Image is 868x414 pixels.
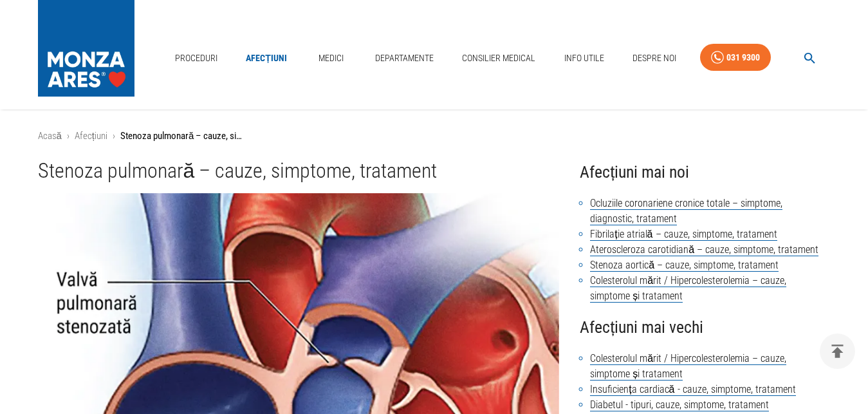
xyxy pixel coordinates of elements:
[38,159,560,183] h1: Stenoza pulmonară – cauze, simptome, tratament
[590,197,782,225] a: Ocluziile coronariene cronice totale – simptome, diagnostic, tratament
[590,383,795,396] a: Insuficiența cardiacă - cauze, simptome, tratament
[113,129,115,144] li: ›
[580,159,830,185] h4: Afecțiuni mai noi
[590,352,786,381] a: Colesterolul mărit / Hipercolesterolemia – cauze, simptome și tratament
[370,45,439,71] a: Departamente
[38,130,62,142] a: Acasă
[590,274,786,303] a: Colesterolul mărit / Hipercolesterolemia – cauze, simptome și tratament
[457,45,540,71] a: Consilier Medical
[590,243,818,256] a: Ateroscleroza carotidiană – cauze, simptome, tratament
[590,228,777,241] a: Fibrilație atrială – cauze, simptome, tratament
[241,45,292,71] a: Afecțiuni
[627,45,681,71] a: Despre Noi
[170,45,223,71] a: Proceduri
[559,45,609,71] a: Info Utile
[75,130,107,142] a: Afecțiuni
[590,399,769,411] a: Diabetul - tipuri, cauze, simptome, tratament
[310,45,351,71] a: Medici
[38,129,831,144] nav: breadcrumb
[580,314,830,341] h4: Afecțiuni mai vechi
[700,44,771,71] a: 031 9300
[120,129,249,144] p: Stenoza pulmonară – cauze, simptome, tratament
[67,129,69,144] li: ›
[590,259,779,272] a: Stenoza aortică – cauze, simptome, tratament
[726,50,760,66] div: 031 9300
[820,334,855,369] button: delete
